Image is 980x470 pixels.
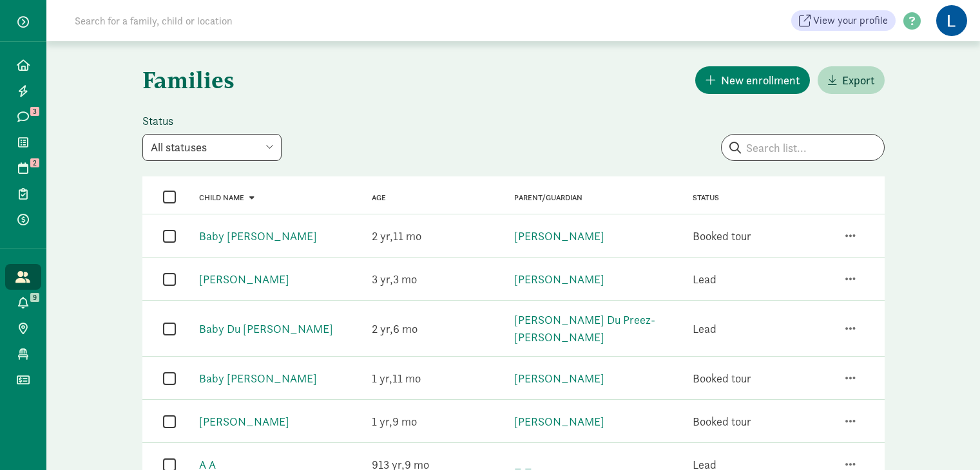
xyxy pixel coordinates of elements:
span: View your profile [813,13,888,28]
div: Booked tour [693,227,751,245]
span: 3 [393,272,417,287]
span: New enrollment [721,71,800,89]
span: 1 [372,371,392,386]
a: [PERSON_NAME] Du Preez-[PERSON_NAME] [514,312,655,344]
a: Baby Du [PERSON_NAME] [199,321,333,336]
a: [PERSON_NAME] [199,414,289,429]
span: 11 [393,229,421,243]
button: Export [818,66,885,94]
span: Child name [199,193,244,202]
span: 6 [393,321,418,336]
a: View your profile [791,10,896,31]
input: Search for a family, child or location [67,8,428,33]
a: Parent/Guardian [514,193,582,202]
span: 2 [372,229,393,243]
span: 2 [372,321,393,336]
button: New enrollment [695,66,810,94]
div: Booked tour [693,370,751,387]
div: Booked tour [693,413,751,430]
label: Status [142,113,282,129]
span: 2 [30,158,39,167]
span: 1 [372,414,392,429]
a: 9 [5,290,41,315]
a: 2 [5,155,41,181]
span: 3 [30,107,39,116]
a: Child name [199,193,255,202]
input: Search list... [722,135,884,160]
a: [PERSON_NAME] [514,229,604,243]
iframe: Chat Widget [916,408,980,470]
span: 11 [392,371,421,386]
span: 9 [30,293,39,302]
a: Baby [PERSON_NAME] [199,371,317,386]
a: 3 [5,104,41,129]
h1: Families [142,57,511,103]
a: [PERSON_NAME] [514,272,604,287]
a: Baby [PERSON_NAME] [199,229,317,243]
div: Lead [693,270,716,288]
span: 9 [392,414,417,429]
span: 3 [372,272,393,287]
a: [PERSON_NAME] [199,272,289,287]
a: [PERSON_NAME] [514,414,604,429]
span: Status [693,193,719,202]
a: Age [372,193,386,202]
div: Lead [693,320,716,337]
a: [PERSON_NAME] [514,371,604,386]
span: Export [842,71,874,89]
